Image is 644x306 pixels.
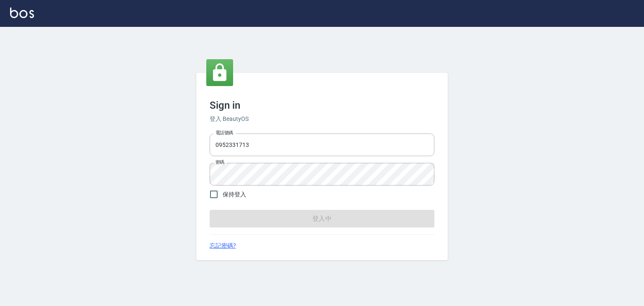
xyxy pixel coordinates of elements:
[210,99,434,111] h3: Sign in
[10,8,34,18] img: Logo
[210,241,236,250] a: 忘記密碼?
[223,190,246,199] span: 保持登入
[210,115,434,123] h6: 登入 BeautyOS
[216,159,224,165] label: 密碼
[216,130,233,136] label: 電話號碼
